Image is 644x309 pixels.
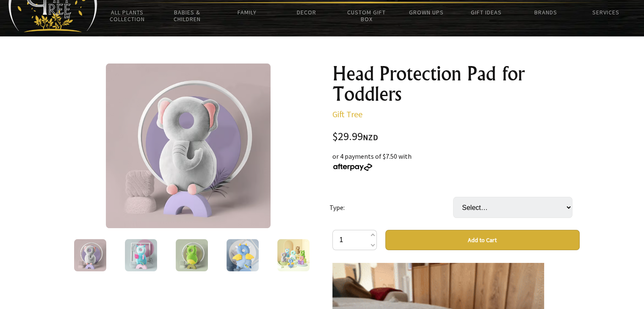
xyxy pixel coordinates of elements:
[217,3,276,21] a: Family
[385,230,580,250] button: Add to Cart
[106,63,271,228] img: Head Protection Pad for Toddlers
[332,63,580,104] h1: Head Protection Pad for Toddlers
[332,163,373,171] img: Afterpay
[277,239,310,271] img: Head Protection Pad for Toddlers
[396,3,456,21] a: Grown Ups
[227,239,259,271] img: Head Protection Pad for Toddlers
[516,3,576,21] a: Brands
[456,3,516,21] a: Gift Ideas
[74,239,106,271] img: Head Protection Pad for Toddlers
[576,3,636,21] a: Services
[97,3,157,28] a: All Plants Collection
[332,131,580,143] div: $29.99
[337,3,396,28] a: Custom Gift Box
[363,132,378,142] span: NZD
[332,109,362,119] a: Gift Tree
[329,185,453,230] td: Type:
[125,239,157,271] img: Head Protection Pad for Toddlers
[332,151,580,171] div: or 4 payments of $7.50 with
[176,239,208,271] img: Head Protection Pad for Toddlers
[277,3,337,21] a: Decor
[157,3,217,28] a: Babies & Children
